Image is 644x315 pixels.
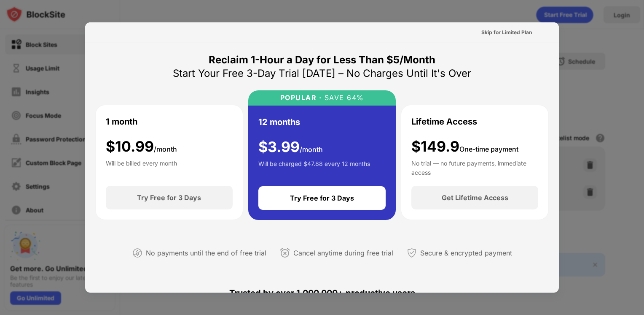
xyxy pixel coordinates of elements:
[322,94,364,102] div: SAVE 64%
[146,247,266,259] div: No payments until the end of free trial
[258,116,300,128] div: 12 months
[411,115,477,128] div: Lifetime Access
[132,248,142,258] img: not-paying
[95,273,549,313] div: Trusted by over 1,000,000+ productive users
[411,138,518,155] div: $149.9
[290,194,354,202] div: Try Free for 3 Days
[173,67,471,80] div: Start Your Free 3-Day Trial [DATE] – No Charges Until It's Over
[293,247,393,259] div: Cancel anytime during free trial
[209,53,435,67] div: Reclaim 1-Hour a Day for Less Than $5/Month
[407,248,417,258] img: secured-payment
[280,248,290,258] img: cancel-anytime
[420,247,512,259] div: Secure & encrypted payment
[411,159,538,176] div: No trial — no future payments, immediate access
[106,115,137,128] div: 1 month
[154,145,177,153] span: /month
[258,159,370,176] div: Will be charged $47.88 every 12 months
[258,138,323,156] div: $ 3.99
[481,28,532,37] div: Skip for Limited Plan
[106,138,177,155] div: $ 10.99
[280,94,322,102] div: POPULAR ·
[106,159,177,176] div: Will be billed every month
[459,145,518,153] span: One-time payment
[137,193,201,202] div: Try Free for 3 Days
[442,193,508,202] div: Get Lifetime Access
[300,145,323,154] span: /month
